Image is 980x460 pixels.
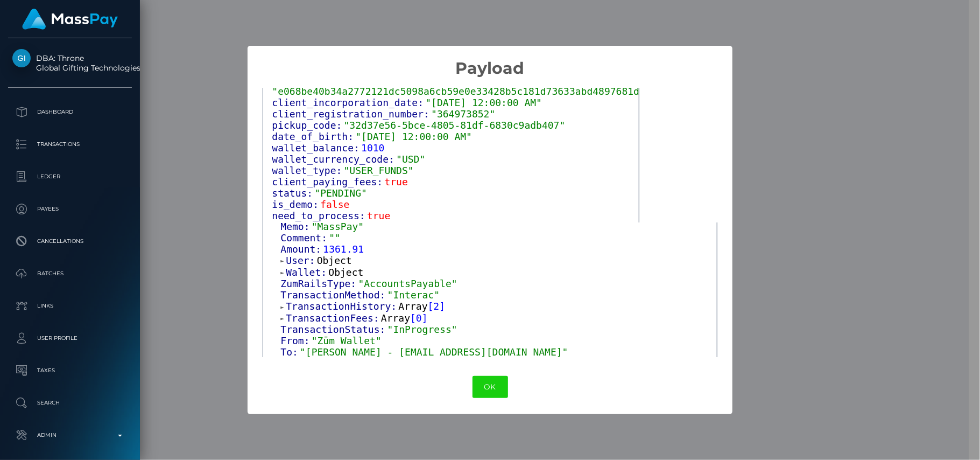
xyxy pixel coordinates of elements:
[381,312,410,324] span: Array
[280,243,323,255] span: Amount:
[272,165,343,176] span: wallet_type:
[367,210,390,221] span: true
[272,154,396,165] span: wallet_currency_code:
[12,363,128,379] p: Taxes
[12,427,128,443] p: Admin
[272,221,396,233] span: actual_source_amount:
[286,267,328,278] span: Wallet:
[12,49,31,67] img: Global Gifting Technologies Inc
[22,9,118,30] img: MassPay Logo
[387,289,440,301] span: "Interac"
[387,324,457,335] span: "InProgress"
[272,97,425,108] span: client_incorporation_date:
[320,199,349,210] span: false
[314,187,367,199] span: "PENDING"
[280,278,358,289] span: ZumRailsType:
[431,108,495,120] span: "364973852"
[344,165,414,176] span: "USER_FUNDS"
[312,335,382,346] span: "Zūm Wallet"
[272,210,367,221] span: need_to_process:
[425,97,542,108] span: "[DATE] 12:00:00 AM"
[396,221,489,233] span: 986.954870223999
[280,335,311,346] span: From:
[248,46,733,78] h2: Payload
[272,176,384,187] span: client_paying_fees:
[280,346,300,358] span: To:
[439,301,445,312] span: ]
[12,330,128,346] p: User Profile
[272,131,355,142] span: date_of_birth:
[361,142,384,154] span: 1010
[385,176,408,187] span: true
[12,104,128,120] p: Dashboard
[286,255,316,266] span: User:
[396,154,425,165] span: "USD"
[300,346,568,358] span: "[PERSON_NAME] - [EMAIL_ADDRESS][DOMAIN_NAME]"
[280,289,387,301] span: TransactionMethod:
[272,187,314,199] span: status:
[410,312,416,324] span: [
[12,298,128,314] p: Links
[323,243,364,255] span: 1361.91
[280,221,311,232] span: Memo:
[344,120,566,131] span: "32d37e56-5bce-4805-81df-6830c9adb407"
[433,301,439,312] span: 2
[12,395,128,411] p: Search
[272,108,431,120] span: client_registration_number:
[355,131,472,142] span: "[DATE] 12:00:00 AM"
[12,201,128,217] p: Payees
[272,120,343,131] span: pickup_code:
[280,232,329,243] span: Comment:
[416,312,422,324] span: 0
[428,301,434,312] span: [
[12,169,128,185] p: Ledger
[272,199,320,210] span: is_demo:
[398,301,427,312] span: Array
[272,142,361,154] span: wallet_balance:
[328,267,363,278] span: Object
[422,312,428,324] span: ]
[12,136,128,152] p: Transactions
[12,266,128,282] p: Batches
[8,53,132,73] span: DBA: Throne Global Gifting Technologies Inc
[286,312,381,324] span: TransactionFees:
[473,376,508,398] button: OK
[286,301,398,312] span: TransactionHistory:
[358,278,457,289] span: "AccountsPayable"
[280,324,387,335] span: TransactionStatus:
[12,233,128,249] p: Cancellations
[329,232,341,243] span: ""
[317,255,352,266] span: Object
[312,221,364,232] span: "MassPay"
